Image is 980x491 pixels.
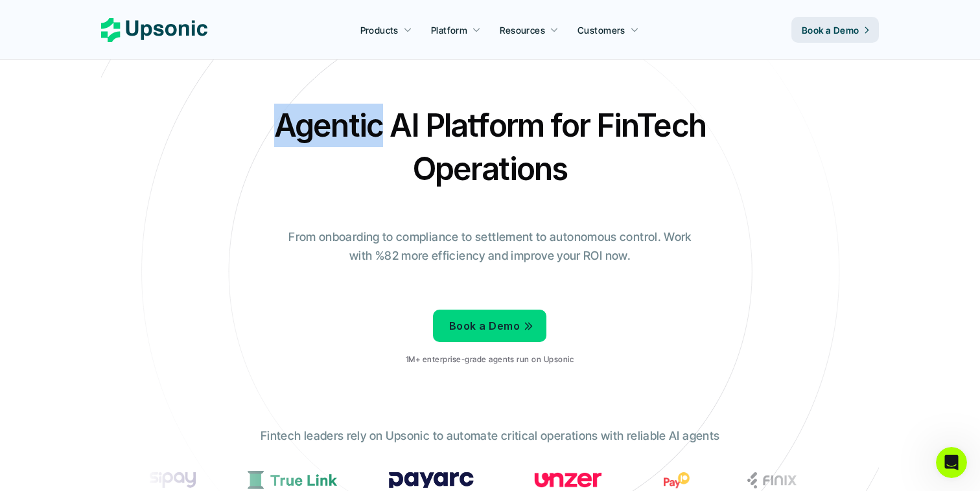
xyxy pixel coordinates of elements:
[360,23,399,37] p: Products
[802,23,859,37] p: Book a Demo
[406,355,574,364] p: 1M+ enterprise-grade agents run on Upsonic
[577,23,625,37] p: Customers
[431,23,467,37] p: Platform
[279,228,701,266] p: From onboarding to compliance to settlement to autonomous control. Work with %82 more efficiency ...
[936,447,967,478] iframe: Intercom live chat
[449,317,520,336] p: Book a Demo
[261,427,719,446] p: Fintech leaders rely on Upsonic to automate critical operations with reliable AI agents
[353,18,420,41] a: Products
[263,104,717,190] h2: Agentic AI Platform for FinTech Operations
[500,23,545,37] p: Resources
[433,310,546,342] a: Book a Demo
[791,17,879,43] a: Book a Demo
